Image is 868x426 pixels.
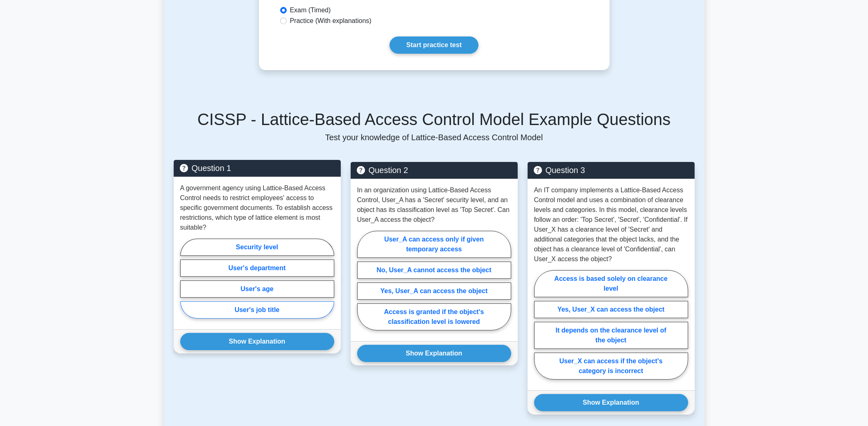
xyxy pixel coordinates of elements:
[534,165,688,175] h5: Question 3
[534,394,688,411] button: Show Explanation
[290,5,331,15] label: Exam (Timed)
[357,165,511,175] h5: Question 2
[534,270,688,297] label: Access is based solely on clearance level
[180,333,334,350] button: Show Explanation
[357,345,511,362] button: Show Explanation
[357,231,511,258] label: User_A can access only if given temporary access
[174,132,695,142] p: Test your knowledge of Lattice-Based Access Control Model
[534,301,688,318] label: Yes, User_X can access the object
[290,16,372,26] label: Practice (With explanations)
[180,163,334,173] h5: Question 1
[180,183,334,232] p: A government agency using Lattice-Based Access Control needs to restrict employees' access to spe...
[180,280,334,298] label: User's age
[534,185,688,264] p: An IT company implements a Lattice-Based Access Control model and uses a combination of clearance...
[174,109,695,129] h5: CISSP - Lattice-Based Access Control Model Example Questions
[180,260,334,277] label: User's department
[357,303,511,330] label: Access is granted if the object's classification level is lowered
[180,301,334,319] label: User's job title
[534,353,688,380] label: User_X can access if the object's category is incorrect
[390,36,478,54] a: Start practice test
[534,322,688,349] label: It depends on the clearance level of the object
[357,282,511,300] label: Yes, User_A can access the object
[357,185,511,225] p: In an organization using Lattice-Based Access Control, User_A has a 'Secret' security level, and ...
[357,262,511,279] label: No, User_A cannot access the object
[180,239,334,256] label: Security level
